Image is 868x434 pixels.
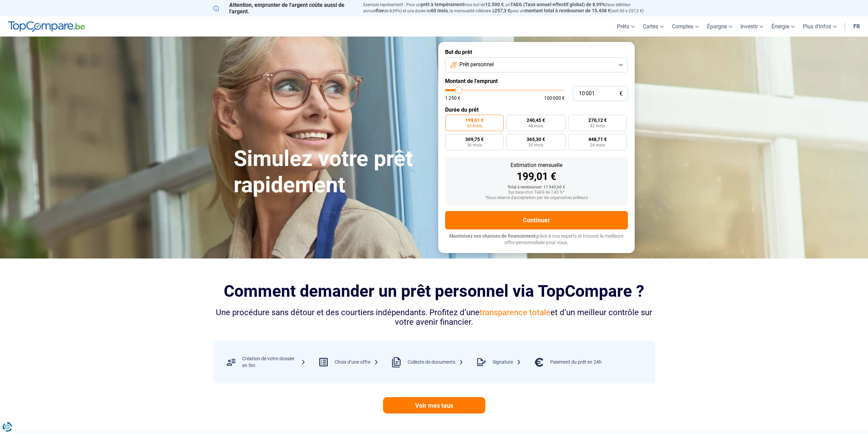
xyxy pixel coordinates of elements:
[528,143,543,147] span: 30 mois
[465,118,484,123] span: 199,01 €
[492,359,521,366] div: Signature
[445,96,460,100] span: 1 250 €
[451,190,622,195] div: Sur base d'un TAEG de 7,45 %*
[480,308,550,317] span: transparence totale
[799,16,841,37] a: Plus d'infos
[335,359,379,366] div: Choix d’une offre
[451,163,622,168] div: Estimation mensuelle
[619,91,622,97] span: €
[421,2,464,7] span: prêt à tempérament
[445,233,628,246] p: grâce à nos experts et trouvez la meilleure offre personnalisée pour vous.
[590,143,605,147] span: 24 mois
[588,118,607,123] span: 270,12 €
[544,96,565,100] span: 100 000 €
[445,211,628,229] button: Continuer
[451,196,622,200] div: *Sous réserve d'acceptation par les organismes prêteurs
[527,118,545,123] span: 240,45 €
[550,359,602,366] div: Paiement du prêt en 24h
[485,2,504,7] span: 12.500 €
[527,137,545,142] span: 365,30 €
[510,2,605,7] span: TAEG (Taux annuel effectif global) de 8,99%
[445,107,628,113] label: Durée du prêt
[445,49,628,55] label: But du prêt
[445,78,628,84] label: Montant de l'emprunt
[445,57,628,72] button: Prêt personnel
[431,8,448,13] span: 60 mois
[467,143,482,147] span: 36 mois
[668,16,703,37] a: Comptes
[363,2,655,14] p: Exemple représentatif : Pour un tous but de , un (taux débiteur annuel de 8,99%) et une durée de ...
[465,137,484,142] span: 309,75 €
[703,16,736,37] a: Épargne
[588,137,607,142] span: 448,71 €
[451,171,622,182] div: 199,01 €
[213,308,655,327] div: Une procédure sans détour et des courtiers indépendants. Profitez d’une et d’un meilleur contrôle...
[451,185,622,190] div: Total à rembourser: 11 940,60 €
[242,355,306,369] div: Création de votre dossier en 5m
[383,397,485,414] a: Voir mes taux
[849,16,864,37] a: fr
[459,61,494,68] span: Prêt personnel
[467,124,482,128] span: 60 mois
[639,16,668,37] a: Cartes
[8,21,85,32] img: TopCompare
[613,16,639,37] a: Prêts
[376,8,384,13] span: fixe
[495,8,510,13] span: 257,3 €
[767,16,799,37] a: Énergie
[449,233,535,239] span: Maximisez vos chances de financement
[525,8,610,13] span: montant total à rembourser de 15.438 €
[528,124,543,128] span: 48 mois
[590,124,605,128] span: 42 mois
[213,2,355,15] p: Attention, emprunter de l'argent coûte aussi de l'argent.
[736,16,767,37] a: Investir
[234,146,430,198] h1: Simulez votre prêt rapidement
[408,359,464,366] div: Collecte de documents
[213,282,655,300] h2: Comment demander un prêt personnel via TopCompare ?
